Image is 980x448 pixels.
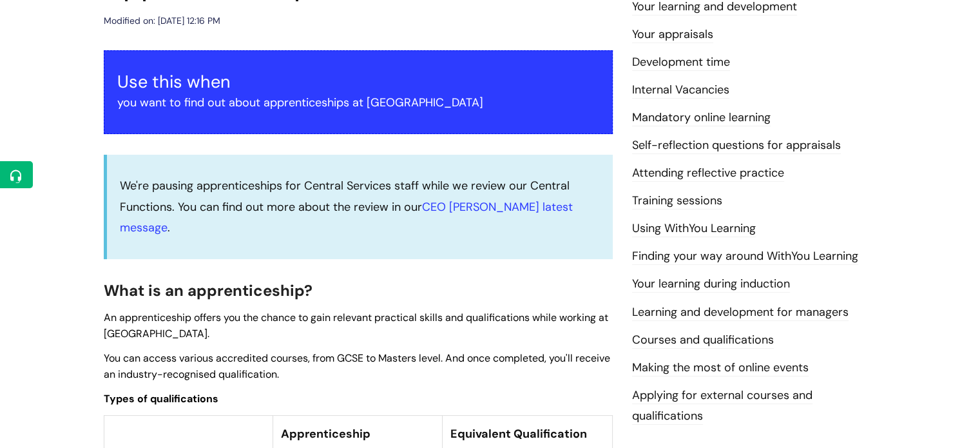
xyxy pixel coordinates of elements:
[104,351,610,381] span: You can access various accredited courses, from GCSE to Masters level. And once completed, you'll...
[632,54,730,71] a: Development time
[104,13,220,29] div: Modified on: [DATE] 12:16 PM
[120,175,600,238] p: We're pausing apprenticeships for Central Services staff while we review our Central Functions. Y...
[117,92,599,113] p: you want to find out about apprenticeships at [GEOGRAPHIC_DATA]
[632,137,841,154] a: Self-reflection questions for appraisals
[104,311,608,340] span: An apprenticeship offers you the chance to gain relevant practical skills and qualifications whil...
[632,220,756,237] a: Using WithYou Learning
[632,387,812,425] a: Applying for external courses and qualifications
[632,193,722,209] a: Training sessions
[632,248,858,265] a: Finding your way around WithYou Learning
[632,82,729,99] a: Internal Vacancies
[632,26,713,43] a: Your appraisals
[632,332,774,349] a: Courses and qualifications
[632,304,849,321] a: Learning and development for managers
[104,392,218,405] span: Types of qualifications
[632,360,809,376] a: Making the most of online events
[632,110,771,126] a: Mandatory online learning
[104,280,312,300] span: What is an apprenticeship?
[632,276,790,293] a: Your learning during induction
[117,72,599,92] h3: Use this when
[632,165,784,182] a: Attending reflective practice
